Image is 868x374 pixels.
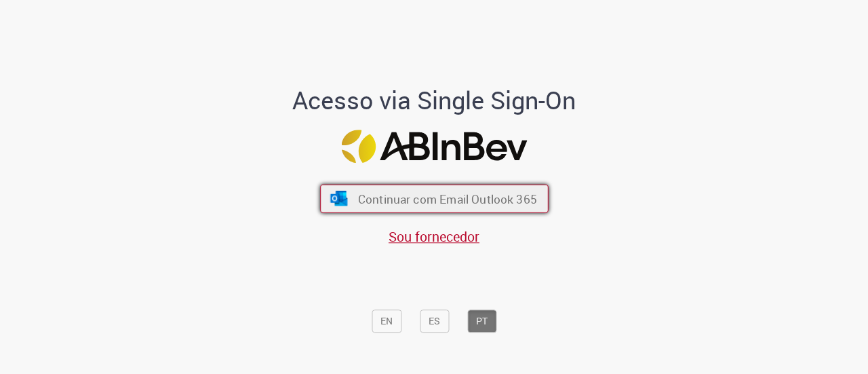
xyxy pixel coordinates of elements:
button: EN [372,310,401,333]
button: ícone Azure/Microsoft 360 Continuar com Email Outlook 365 [320,185,549,213]
img: ícone Azure/Microsoft 360 [329,191,349,206]
h1: Acesso via Single Sign-On [246,87,623,114]
img: Logo ABInBev [341,130,527,163]
span: Continuar com Email Outlook 365 [357,191,536,206]
a: Sou fornecedor [389,227,479,246]
button: ES [420,310,449,333]
button: PT [467,310,496,333]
